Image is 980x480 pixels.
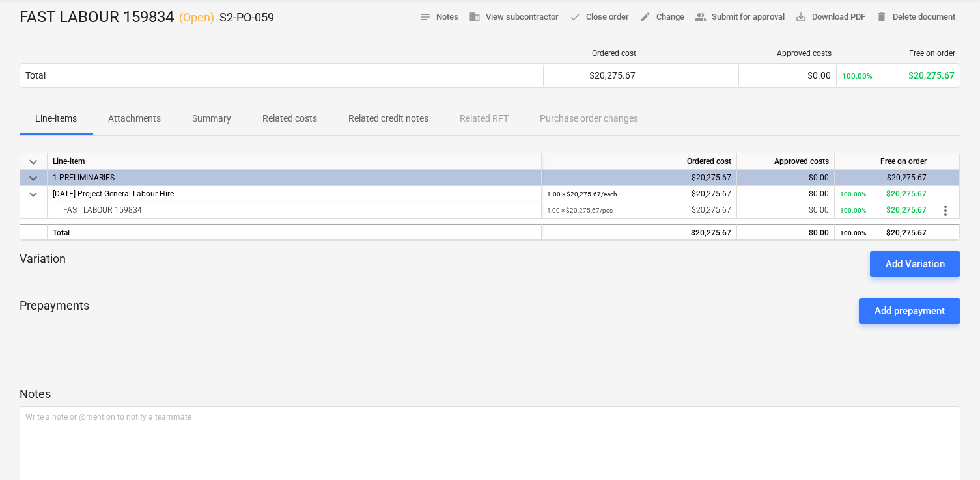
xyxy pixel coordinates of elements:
[870,251,960,277] button: Add Variation
[840,202,927,219] div: $20,275.67
[192,112,231,126] p: Summary
[547,207,613,214] small: 1.00 × $20,275.67 / pcs
[795,10,865,25] span: Download PDF
[564,7,634,27] button: Close order
[737,153,835,170] div: Approved costs
[744,49,832,58] div: Approved costs
[842,49,955,58] div: Free on order
[469,10,559,25] span: View subcontractor
[25,70,46,81] div: Total
[419,11,431,23] span: notes
[48,224,542,240] div: Total
[840,170,927,186] div: $20,275.67
[547,170,731,186] div: $20,275.67
[547,191,617,198] small: 1.00 × $20,275.67 / each
[742,186,829,202] div: $0.00
[262,112,317,126] p: Related costs
[348,112,428,126] p: Related credit notes
[53,202,536,218] div: FAST LABOUR 159834
[569,10,629,25] span: Close order
[179,10,214,25] p: ( Open )
[25,187,41,202] span: keyboard_arrow_down
[876,10,955,25] span: Delete document
[547,202,731,219] div: $20,275.67
[48,153,542,170] div: Line-item
[419,10,458,25] span: Notes
[742,170,829,186] div: $0.00
[20,298,89,324] p: Prepayments
[549,49,636,58] div: Ordered cost
[840,191,866,198] small: 100.00%
[639,11,651,23] span: edit
[547,186,731,202] div: $20,275.67
[634,7,690,27] button: Change
[859,298,960,324] button: Add prepayment
[53,189,174,198] span: 3-01-34 Project-General Labour Hire
[569,11,581,23] span: done
[795,11,807,23] span: save_alt
[742,202,829,219] div: $0.00
[835,153,932,170] div: Free on order
[840,225,927,241] div: $20,275.67
[464,7,564,27] button: View subcontractor
[690,7,790,27] button: Submit for approval
[20,386,960,402] p: Notes
[842,72,873,81] small: 100.00%
[219,10,274,25] p: S2-PO-059
[876,11,888,23] span: delete
[108,112,161,126] p: Attachments
[875,302,945,319] div: Add prepayment
[25,170,41,186] span: keyboard_arrow_down
[744,70,831,81] div: $0.00
[35,112,77,126] p: Line-items
[542,153,737,170] div: Ordered cost
[549,70,636,81] div: $20,275.67
[840,207,866,214] small: 100.00%
[25,154,41,170] span: keyboard_arrow_down
[871,7,960,27] button: Delete document
[547,225,731,241] div: $20,275.67
[886,256,945,273] div: Add Variation
[695,11,707,23] span: people_alt
[840,186,927,202] div: $20,275.67
[20,251,66,277] p: Variation
[842,70,955,81] div: $20,275.67
[639,10,684,25] span: Change
[469,11,481,23] span: business
[840,230,866,237] small: 100.00%
[938,203,953,219] span: more_vert
[790,7,871,27] button: Download PDF
[915,418,980,480] iframe: Chat Widget
[742,225,829,241] div: $0.00
[414,7,464,27] button: Notes
[53,170,536,185] div: 1 PRELIMINARIES
[20,7,274,28] div: FAST LABOUR 159834
[695,10,785,25] span: Submit for approval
